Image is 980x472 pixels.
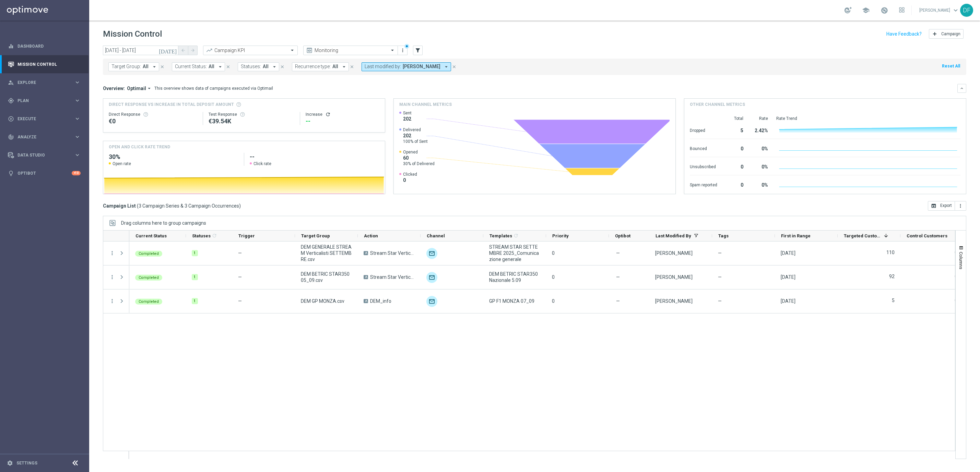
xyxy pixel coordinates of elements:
span: — [616,274,620,280]
i: keyboard_arrow_down [959,86,964,91]
button: track_changes Analyze keyboard_arrow_right [8,134,81,140]
span: school [862,7,870,14]
i: preview [306,47,313,54]
div: Press SPACE to select this row. [103,241,129,265]
ng-select: Monitoring [303,46,398,55]
label: 5 [892,297,895,303]
img: Optimail [426,248,437,259]
div: 5 [725,124,743,135]
h1: Mission Control [103,29,162,39]
span: Calculate column [211,232,217,239]
i: keyboard_arrow_right [74,79,81,86]
span: Delivered [403,127,428,133]
span: All [263,64,269,70]
div: 0 [725,142,743,153]
i: person_search [8,79,14,86]
button: Statuses: All arrow_drop_down [238,62,279,71]
div: Optibot [8,164,81,182]
ng-select: Campaign KPI [203,46,298,55]
colored-tag: Completed [135,298,162,305]
div: 1 [192,250,198,256]
button: more_vert [955,201,966,211]
span: Data Studio [17,153,74,157]
i: keyboard_arrow_right [74,115,81,122]
span: Stream Star Verticali Sport [370,274,415,280]
i: equalizer [8,43,14,49]
span: Direct Response VS Increase In Total Deposit Amount [109,101,234,108]
span: Current Status [135,233,167,238]
span: Plan [17,99,74,103]
i: keyboard_arrow_right [74,134,81,140]
span: GP F1 MONZA 07_09 [489,298,534,304]
div: Direct Response [109,112,197,117]
i: refresh [513,233,519,238]
i: track_changes [8,134,14,140]
span: Target Group: [111,64,141,70]
i: refresh [212,233,217,238]
div: 1 [192,274,198,280]
div: Rate [752,116,768,121]
div: Data Studio keyboard_arrow_right [8,152,81,158]
button: more_vert [109,298,115,304]
img: Optimail [426,272,437,283]
button: more_vert [109,250,115,256]
span: Execute [17,117,74,121]
div: 0 [725,161,743,172]
span: 60 [403,155,435,161]
span: 202 [403,133,428,139]
span: — [718,274,722,280]
button: equalizer Dashboard [8,44,81,49]
span: 0 [552,274,555,280]
i: close [350,64,354,69]
div: Press SPACE to select this row. [129,241,963,265]
span: Trigger [238,233,255,238]
button: arrow_back [178,46,188,55]
div: 0% [752,161,768,172]
span: Optimail [127,85,146,91]
i: add [932,31,937,37]
div: 0 [725,179,743,190]
div: person_search Explore keyboard_arrow_right [8,80,81,85]
span: — [238,250,242,256]
h3: Campaign List [103,203,241,209]
span: Optibot [615,233,630,238]
span: Calculate column [512,232,519,239]
h2: 30% [109,153,238,161]
label: 0 [955,249,957,256]
multiple-options-button: Export to CSV [928,203,966,208]
div: Mauro Cesari [655,274,693,280]
span: Action [364,233,378,238]
div: Row Groups [121,220,206,226]
span: DEM GP MONZA.csv [301,298,344,304]
div: -- [306,117,379,125]
span: ) [239,203,241,209]
div: +10 [72,171,81,175]
span: All [332,64,338,70]
i: gps_fixed [8,98,14,104]
div: play_circle_outline Execute keyboard_arrow_right [8,116,81,122]
div: €39,542 [209,117,294,125]
button: more_vert [109,274,115,280]
span: Clicked [403,172,417,177]
i: open_in_browser [931,203,936,209]
div: €0 [109,117,197,125]
button: Mission Control [8,62,81,67]
div: Press SPACE to select this row. [103,265,129,289]
div: lightbulb Optibot +10 [8,171,81,176]
button: close [159,63,165,71]
colored-tag: Completed [135,250,162,257]
div: Explore [8,79,74,86]
span: [PERSON_NAME] [403,64,440,70]
i: lightbulb [8,170,14,176]
div: Data Studio [8,152,74,158]
button: refresh [325,112,331,117]
a: Optibot [17,164,72,182]
label: 92 [889,273,895,280]
button: filter_alt [413,46,423,55]
i: close [226,64,231,69]
a: Settings [16,461,37,465]
span: keyboard_arrow_down [952,7,959,14]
